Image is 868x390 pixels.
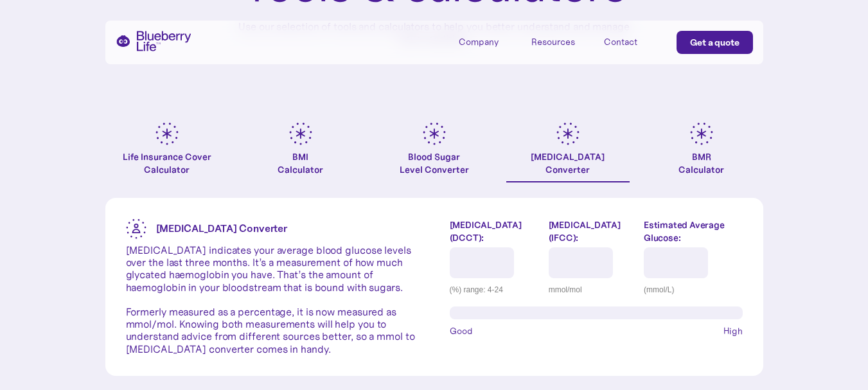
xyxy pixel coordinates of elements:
[450,218,539,244] label: [MEDICAL_DATA] (DCCT):
[373,122,496,182] a: Blood SugarLevel Converter
[531,150,605,176] div: [MEDICAL_DATA] Converter
[278,150,323,176] div: BMI Calculator
[105,150,229,176] div: Life Insurance Cover Calculator
[459,31,517,52] div: Company
[450,283,539,296] div: (%) range: 4-24
[549,283,634,296] div: mmol/mol
[450,324,473,337] span: Good
[126,244,419,355] p: [MEDICAL_DATA] indicates your average blood glucose levels over the last three months. It’s a mea...
[156,222,288,235] strong: [MEDICAL_DATA] Converter
[723,324,743,337] span: High
[640,122,763,182] a: BMRCalculator
[506,122,630,182] a: [MEDICAL_DATA]Converter
[690,36,740,49] div: Get a quote
[677,31,753,54] a: Get a quote
[531,31,589,52] div: Resources
[604,31,662,52] a: Contact
[459,37,499,48] div: Company
[678,150,724,176] div: BMR Calculator
[531,37,575,48] div: Resources
[239,122,362,182] a: BMICalculator
[116,31,191,51] a: home
[105,122,229,182] a: Life Insurance Cover Calculator
[549,218,634,244] label: [MEDICAL_DATA] (IFCC):
[604,37,637,48] div: Contact
[400,150,469,176] div: Blood Sugar Level Converter
[644,218,742,244] label: Estimated Average Glucose:
[644,283,742,296] div: (mmol/L)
